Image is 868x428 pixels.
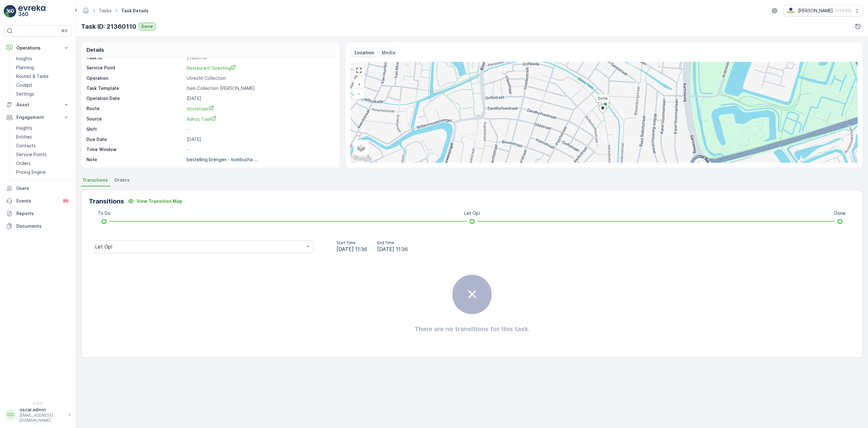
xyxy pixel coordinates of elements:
p: Service Point [86,65,184,71]
p: Planning [16,64,34,71]
p: Media [382,50,396,56]
a: Restaurant Goesting [187,65,333,71]
a: Service Points [14,150,72,159]
button: Asset [4,98,72,111]
img: Google [352,155,373,163]
a: Tasks [99,8,112,13]
p: Time Window [86,146,184,153]
p: Routes & Tasks [16,73,49,79]
a: Planning [14,63,72,72]
p: Task ID: 21360110 [81,22,136,31]
button: Operations [4,42,72,54]
a: Cockpit [14,81,72,90]
a: Pricing Engine [14,168,72,177]
p: Contacts [16,143,36,149]
p: 99 [63,198,68,203]
span: v 1.51.1 [4,402,72,405]
button: Done [139,23,155,30]
a: Settings [14,90,72,98]
p: [DATE] [187,136,333,143]
a: View Fullscreen [354,66,364,75]
p: [PERSON_NAME] [798,8,833,14]
p: Orders [16,160,31,167]
p: View Transition Map [137,198,182,204]
p: Source [86,116,184,122]
a: Insights [14,124,72,132]
a: Layers [354,141,368,155]
span: − [358,91,361,96]
p: 21360110 [187,55,333,61]
p: Item Collection [PERSON_NAME] [187,85,333,91]
span: [DATE] 11:36 [377,245,408,253]
p: Task ID [86,55,184,61]
a: Users [4,182,72,195]
p: Start Time [337,240,367,245]
p: ⌘B [61,28,67,33]
p: [DATE] [187,95,333,102]
span: Transitions [82,177,108,183]
p: Documents [16,223,69,229]
span: + [358,81,361,87]
a: Zoom Out [354,89,364,98]
a: Routes & Tasks [14,72,72,81]
img: basis-logo_rgb2x.png [786,7,795,14]
button: View Transition Map [124,196,186,206]
p: End Time [377,240,408,245]
span: Restaurant Goesting [187,65,236,71]
p: Service Points [16,151,47,158]
p: ( +02:00 ) [836,8,851,13]
span: Adhoc Task [187,116,216,122]
p: Task Template [86,85,184,91]
a: Voorstraat [187,105,333,112]
a: Homepage [82,9,89,15]
a: Entities [14,132,72,141]
p: Utrecht Collection [187,75,333,81]
a: Insights [14,54,72,63]
p: Settings [16,91,34,97]
p: - [187,126,333,132]
button: OOoscar.admin[EMAIL_ADDRESS][DOMAIN_NAME] [4,407,72,423]
p: Operation [86,75,184,81]
p: Done [834,210,846,216]
p: Insights [16,125,32,131]
a: Orders [14,159,72,168]
a: Adhoc Task [187,116,333,122]
p: Shift [86,126,184,132]
a: Reports [4,207,72,220]
p: - [187,146,333,153]
div: Let Op! [95,244,304,249]
p: Note [86,156,184,163]
h2: There are no transitions for this task. [414,324,530,334]
p: Cockpit [16,82,32,88]
p: Operation Date [86,95,184,102]
button: Engagement [4,111,72,124]
p: Let Op! [464,210,480,216]
p: Reports [16,210,69,217]
span: Orders [114,177,130,183]
p: Insights [16,56,32,62]
img: logo [4,5,16,18]
p: Users [16,185,69,191]
p: Entities [16,134,32,140]
a: Contacts [14,141,72,150]
a: Documents [4,220,72,232]
p: Pricing Engine [16,169,46,175]
button: [PERSON_NAME](+02:00) [783,5,863,16]
p: Operations [16,45,59,51]
p: oscar.admin [20,407,65,413]
a: Zoom In [354,79,364,89]
p: Asset [16,102,59,108]
p: Due Date [86,136,184,143]
p: Details [86,46,104,54]
p: Location [355,50,374,56]
p: Transitions [89,196,124,206]
p: Engagement [16,114,59,120]
a: Events99 [4,195,72,207]
p: bestelling brengen - kombucha ... [187,157,258,162]
p: [EMAIL_ADDRESS][DOMAIN_NAME] [20,413,65,423]
p: Events [16,198,58,204]
p: Route [86,105,184,112]
p: To Do [98,210,111,216]
p: Done [141,23,153,30]
a: Open this area in Google Maps (opens a new window) [352,155,373,163]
